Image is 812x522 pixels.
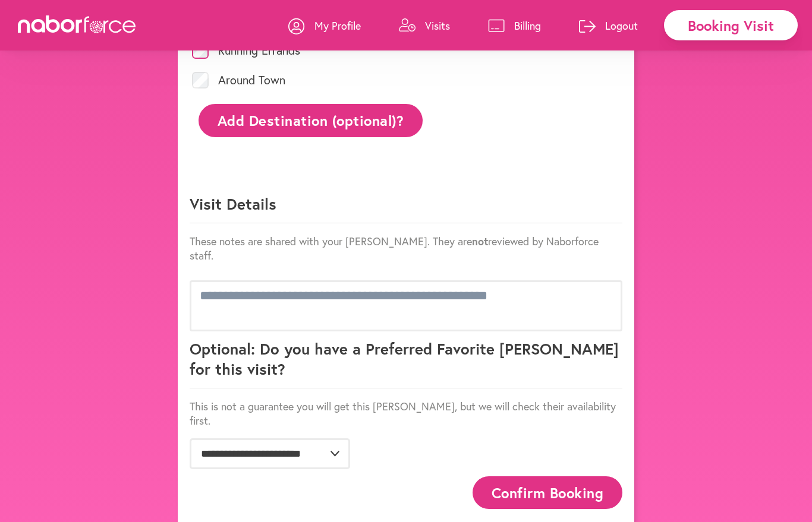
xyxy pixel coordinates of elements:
p: My Profile [314,18,361,33]
a: Billing [488,8,541,43]
p: Visit Details [190,194,622,223]
div: Booking Visit [664,10,798,40]
p: Logout [605,18,638,33]
a: Visits [399,8,450,43]
p: Billing [514,18,541,33]
strong: not [472,234,488,248]
p: This is not a guarantee you will get this [PERSON_NAME], but we will check their availability first. [190,399,622,428]
button: Add Destination (optional)? [199,104,423,137]
button: Confirm Booking [473,476,622,509]
a: My Profile [288,8,361,43]
label: Around Town [218,74,285,86]
p: Visits [425,18,450,33]
a: Logout [579,8,638,43]
label: Running Errands [218,45,300,56]
p: These notes are shared with your [PERSON_NAME]. They are reviewed by Naborforce staff. [190,234,622,262]
p: Optional: Do you have a Preferred Favorite [PERSON_NAME] for this visit? [190,338,622,388]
